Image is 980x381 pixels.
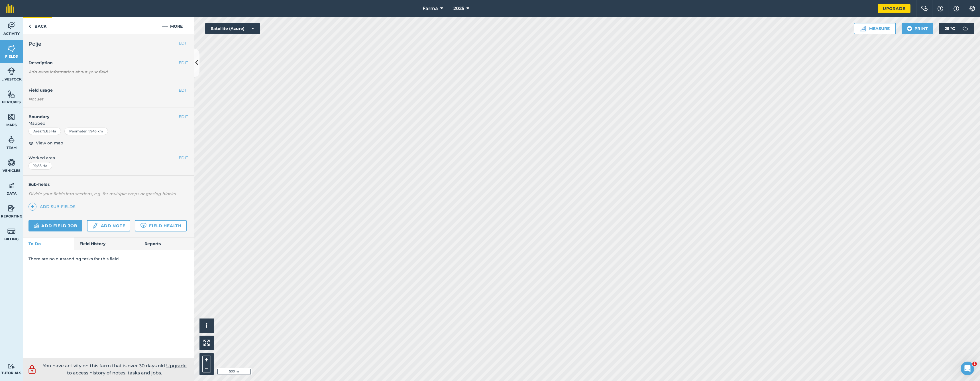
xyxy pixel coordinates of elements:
[64,128,108,135] div: Perimeter : 1,943 km
[179,87,188,93] button: EDIT
[28,96,188,102] div: Not set
[7,227,15,235] img: svg+xml;base64,PD94bWwgdmVyc2lvbj0iMS4wIiBlbmNvZGluZz0idXRmLTgiPz4KPCEtLSBHZW5lcmF0b3I6IEFkb2JlIE...
[28,87,179,93] h4: Field usage
[151,17,194,34] button: More
[854,23,896,34] button: Measure
[23,120,194,126] span: Mapped
[945,23,955,34] span: 25 ° C
[7,67,15,76] img: svg+xml;base64,PD94bWwgdmVyc2lvbj0iMS4wIiBlbmNvZGluZz0idXRmLTgiPz4KPCEtLSBHZW5lcmF0b3I6IEFkb2JlIE...
[902,23,934,34] button: Print
[28,23,31,30] img: svg+xml;base64,PHN2ZyB4bWxucz0iaHR0cDovL3d3dy53My5vcmcvMjAwMC9zdmciIHdpZHRoPSI5IiBoZWlnaHQ9IjI0Ii...
[7,181,15,190] img: svg+xml;base64,PD94bWwgdmVyc2lvbj0iMS4wIiBlbmNvZGluZz0idXRmLTgiPz4KPCEtLSBHZW5lcmF0b3I6IEFkb2JlIE...
[139,237,194,250] a: Reports
[34,222,39,229] img: svg+xml;base64,PD94bWwgdmVyc2lvbj0iMS4wIiBlbmNvZGluZz0idXRmLTgiPz4KPCEtLSBHZW5lcmF0b3I6IEFkb2JlIE...
[28,256,188,262] p: There are no outstanding tasks for this field.
[878,4,910,13] a: Upgrade
[199,318,214,333] button: i
[860,26,866,31] img: Ruler icon
[205,23,260,34] button: Satellite (Azure)
[972,362,977,366] span: 1
[92,222,98,229] img: svg+xml;base64,PD94bWwgdmVyc2lvbj0iMS4wIiBlbmNvZGluZz0idXRmLTgiPz4KPCEtLSBHZW5lcmF0b3I6IEFkb2JlIE...
[28,220,82,231] a: Add field job
[162,23,168,30] img: svg+xml;base64,PHN2ZyB4bWxucz0iaHR0cDovL3d3dy53My5vcmcvMjAwMC9zdmciIHdpZHRoPSIyMCIgaGVpZ2h0PSIyNC...
[179,155,188,161] button: EDIT
[87,220,130,231] a: Add note
[6,4,14,13] img: fieldmargin Logo
[959,23,971,34] img: svg+xml;base64,PD94bWwgdmVyc2lvbj0iMS4wIiBlbmNvZGluZz0idXRmLTgiPz4KPCEtLSBHZW5lcmF0b3I6IEFkb2JlIE...
[28,191,176,196] em: Divide your fields into sections, e.g. for multiple crops or grazing blocks
[28,162,52,170] div: 19,85 Ha
[202,364,211,372] button: –
[969,6,976,11] img: A cog icon
[7,136,15,144] img: svg+xml;base64,PD94bWwgdmVyc2lvbj0iMS4wIiBlbmNvZGluZz0idXRmLTgiPz4KPCEtLSBHZW5lcmF0b3I6IEFkb2JlIE...
[28,60,188,66] h4: Description
[961,362,974,375] iframe: Intercom live chat
[953,5,959,12] img: svg+xml;base64,PHN2ZyB4bWxucz0iaHR0cDovL3d3dy53My5vcmcvMjAwMC9zdmciIHdpZHRoPSIxNyIgaGVpZ2h0PSIxNy...
[40,362,190,377] p: You have activity on this farm that is over 30 days old.
[202,356,211,364] button: +
[453,5,464,12] span: 2025
[7,364,15,369] img: svg+xml;base64,PD94bWwgdmVyc2lvbj0iMS4wIiBlbmNvZGluZz0idXRmLTgiPz4KPCEtLSBHZW5lcmF0b3I6IEFkb2JlIE...
[23,108,179,120] h4: Boundary
[939,23,974,34] button: 25 °C
[7,113,15,121] img: svg+xml;base64,PHN2ZyB4bWxucz0iaHR0cDovL3d3dy53My5vcmcvMjAwMC9zdmciIHdpZHRoPSI1NiIgaGVpZ2h0PSI2MC...
[28,140,34,146] img: svg+xml;base64,PHN2ZyB4bWxucz0iaHR0cDovL3d3dy53My5vcmcvMjAwMC9zdmciIHdpZHRoPSIxOCIgaGVpZ2h0PSIyNC...
[23,17,52,34] a: Back
[7,44,15,53] img: svg+xml;base64,PHN2ZyB4bWxucz0iaHR0cDovL3d3dy53My5vcmcvMjAwMC9zdmciIHdpZHRoPSI1NiIgaGVpZ2h0PSI2MC...
[203,340,210,346] img: Four arrows, one pointing top left, one top right, one bottom right and the last bottom left
[423,5,438,12] span: Farma
[28,69,108,74] em: Add extra information about your field
[28,203,78,211] a: Add sub-fields
[937,6,944,11] img: A question mark icon
[28,155,188,161] span: Worked area
[179,40,188,46] button: EDIT
[921,6,928,11] img: Two speech bubbles overlapping with the left bubble in the forefront
[7,204,15,213] img: svg+xml;base64,PD94bWwgdmVyc2lvbj0iMS4wIiBlbmNvZGluZz0idXRmLTgiPz4KPCEtLSBHZW5lcmF0b3I6IEFkb2JlIE...
[74,237,138,250] a: Field History
[7,21,15,30] img: svg+xml;base64,PD94bWwgdmVyc2lvbj0iMS4wIiBlbmNvZGluZz0idXRmLTgiPz4KPCEtLSBHZW5lcmF0b3I6IEFkb2JlIE...
[7,158,15,167] img: svg+xml;base64,PD94bWwgdmVyc2lvbj0iMS4wIiBlbmNvZGluZz0idXRmLTgiPz4KPCEtLSBHZW5lcmF0b3I6IEFkb2JlIE...
[206,322,207,329] span: i
[28,128,61,135] div: Area : 19,85 Ha
[7,90,15,98] img: svg+xml;base64,PHN2ZyB4bWxucz0iaHR0cDovL3d3dy53My5vcmcvMjAwMC9zdmciIHdpZHRoPSI1NiIgaGVpZ2h0PSI2MC...
[28,140,63,146] button: View on map
[30,203,34,210] img: svg+xml;base64,PHN2ZyB4bWxucz0iaHR0cDovL3d3dy53My5vcmcvMjAwMC9zdmciIHdpZHRoPSIxNCIgaGVpZ2h0PSIyNC...
[27,364,37,375] img: svg+xml;base64,PD94bWwgdmVyc2lvbj0iMS4wIiBlbmNvZGluZz0idXRmLTgiPz4KPCEtLSBHZW5lcmF0b3I6IEFkb2JlIE...
[179,60,188,66] button: EDIT
[907,25,912,32] img: svg+xml;base64,PHN2ZyB4bWxucz0iaHR0cDovL3d3dy53My5vcmcvMjAwMC9zdmciIHdpZHRoPSIxOSIgaGVpZ2h0PSIyNC...
[135,220,186,231] a: Field Health
[179,114,188,120] button: EDIT
[28,40,41,48] span: Polje
[23,237,74,250] a: To-Do
[36,140,63,146] span: View on map
[23,181,194,188] h4: Sub-fields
